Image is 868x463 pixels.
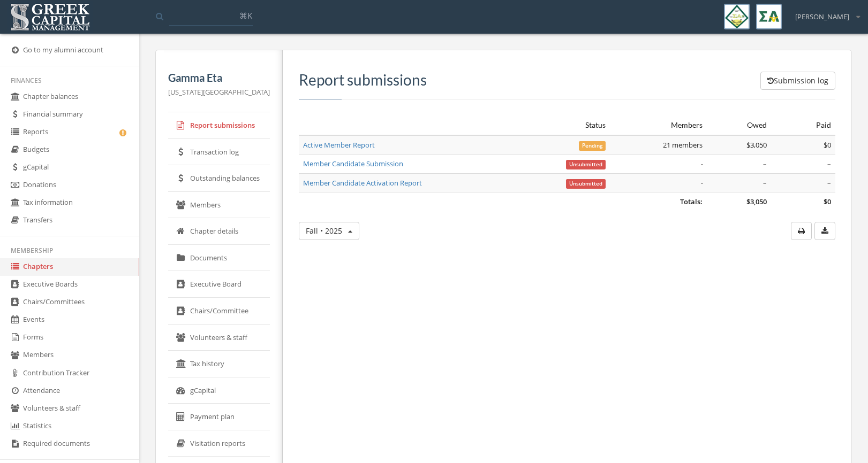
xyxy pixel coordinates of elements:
a: Payment plan [168,404,270,430]
a: Tax history [168,351,270,377]
span: – [827,159,831,168]
span: [PERSON_NAME] [795,12,849,22]
button: Fall • 2025 [299,222,359,240]
a: Members [168,192,270,219]
a: Member Candidate Activation Report [303,178,422,188]
a: Member Candidate Submission [303,159,403,168]
a: Documents [168,245,270,272]
button: Submission log [760,72,835,90]
a: Outstanding balances [168,165,270,192]
em: - [700,178,703,188]
th: Members [610,115,706,135]
span: – [827,178,831,188]
h5: Gamma Eta [168,72,270,83]
a: Report submissions [168,112,270,139]
span: Fall • 2025 [306,226,342,236]
td: Totals: [299,192,707,211]
th: Paid [771,115,835,135]
th: Status [530,115,610,135]
a: Active Member Report [303,140,375,150]
span: Pending [579,141,606,151]
a: Unsubmitted [566,178,606,188]
span: Unsubmitted [566,179,606,189]
span: $0 [824,197,831,206]
span: Unsubmitted [566,160,606,169]
em: - [700,159,703,168]
span: ⌘K [239,10,252,21]
span: 21 members [663,140,703,150]
a: Chapter details [168,218,270,245]
a: gCapital [168,377,270,404]
span: $3,050 [746,140,767,150]
th: Owed [707,115,771,135]
a: Transaction log [168,139,270,166]
div: [PERSON_NAME] [788,4,860,22]
span: – [763,178,767,188]
span: – [763,159,767,168]
a: Unsubmitted [566,159,606,168]
a: Pending [579,140,606,150]
a: Chairs/Committee [168,298,270,325]
a: Volunteers & staff [168,325,270,351]
a: Executive Board [168,271,270,298]
h3: Report submissions [299,72,835,88]
a: Visitation reports [168,430,270,457]
p: [US_STATE][GEOGRAPHIC_DATA] [168,86,270,98]
span: $3,050 [746,197,767,206]
span: $0 [824,140,831,150]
